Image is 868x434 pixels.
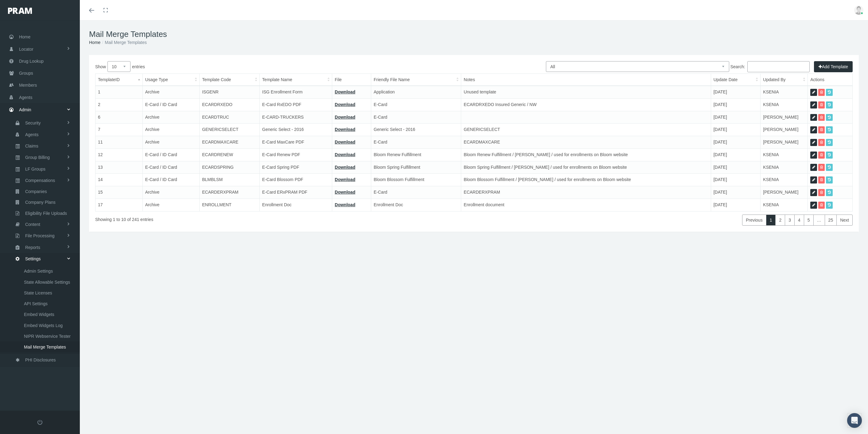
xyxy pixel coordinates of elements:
img: user-placeholder.jpg [854,6,863,15]
td: Archive [142,186,200,199]
a: Delete [818,126,825,133]
span: Embed Widgets Log [24,320,63,331]
a: Edit [810,139,817,146]
th: Updated By: activate to sort column ascending [761,74,808,86]
td: [DATE] [711,86,761,98]
a: Download [335,177,355,182]
td: KSENIA [761,86,808,98]
td: 11 [95,136,142,149]
a: Previous Versions [826,189,833,196]
a: Edit [810,114,817,121]
td: 13 [95,161,142,174]
a: Next [836,215,853,226]
a: … [813,215,825,226]
a: 3 [785,215,795,226]
td: ECARDSPRING [200,161,260,174]
td: Archive [142,111,200,124]
a: Edit [810,202,817,209]
li: Mail Merge Templates [100,39,147,46]
td: KSENIA [761,148,808,161]
td: [PERSON_NAME] [761,111,808,124]
a: Edit [810,89,817,96]
a: Edit [810,164,817,171]
span: Admin Settings [24,266,53,276]
td: ECARDMAXCARE [200,136,260,149]
span: Security [25,118,41,128]
a: Previous Versions [826,89,833,96]
th: Actions [808,74,852,86]
span: Eligibility File Uploads [25,208,67,219]
a: Download [335,127,355,132]
span: NIPR Webservice Tester [24,331,71,341]
td: Application [371,86,461,98]
a: Edit [810,101,817,108]
a: Edit [810,152,817,159]
td: [DATE] [711,186,761,199]
td: E-Card [371,111,461,124]
a: Previous Versions [826,139,833,146]
td: Enrollment document [461,199,711,211]
a: Download [335,165,355,170]
span: State Allowable Settings [24,277,70,287]
span: Embed Widgets [24,309,54,320]
td: 1 [95,86,142,98]
span: Content [25,219,40,230]
td: ECARDMAXCARE [461,136,711,149]
td: E-Card / ID Card [142,161,200,174]
span: Members [19,79,37,91]
td: KSENIA [761,174,808,186]
a: Download [335,202,355,207]
span: Mail Merge Templates [24,342,66,352]
th: Notes [461,74,711,86]
a: Delete [818,189,825,196]
td: [DATE] [711,136,761,149]
td: Archive [142,199,200,211]
label: Show entries [95,61,474,72]
td: E-Card / ID Card [142,98,200,111]
th: Template Name: activate to sort column ascending [259,74,332,86]
td: GENERICSELECT [461,124,711,136]
th: Friendly File Name: activate to sort column ascending [371,74,461,86]
td: ENROLLMENT [200,199,260,211]
td: KSENIA [761,161,808,174]
td: [DATE] [711,148,761,161]
td: E-Card / ID Card [142,174,200,186]
select: Showentries [107,61,130,72]
span: Drug Lookup [19,55,44,67]
th: TemplateID: activate to sort column descending [95,74,142,86]
td: ISGENR [200,86,260,98]
a: Previous Versions [826,114,833,121]
td: Bloom Renew Fulfillment / [PERSON_NAME] / used for enrollments on Bloom website [461,148,711,161]
span: Reports [25,242,40,253]
span: State Licenses [24,288,52,298]
td: [PERSON_NAME] [761,124,808,136]
td: Bloom Renew Fulfillment [371,148,461,161]
span: API Settings [24,298,48,309]
td: BLMBLSM [200,174,260,186]
a: Download [335,102,355,107]
td: Enrollment Doc [371,199,461,211]
a: Previous Versions [826,152,833,159]
td: E-Card Spring PDF [259,161,332,174]
a: Download [335,89,355,94]
a: Previous [742,215,766,226]
td: ECARDRENEW [200,148,260,161]
input: Search: [747,61,810,72]
a: Delete [818,114,825,121]
td: [DATE] [711,174,761,186]
td: [DATE] [711,124,761,136]
td: [DATE] [711,199,761,211]
td: [DATE] [711,98,761,111]
a: 4 [794,215,804,226]
span: Home [19,31,30,43]
th: Update Date: activate to sort column ascending [711,74,761,86]
a: Edit [810,189,817,196]
a: 1 [766,215,776,226]
div: Open Intercom Messenger [847,413,862,428]
td: [PERSON_NAME] [761,186,808,199]
span: Groups [19,67,33,79]
td: [DATE] [711,111,761,124]
a: Download [335,140,355,144]
td: KSENIA [761,98,808,111]
a: Previous Versions [826,164,833,171]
